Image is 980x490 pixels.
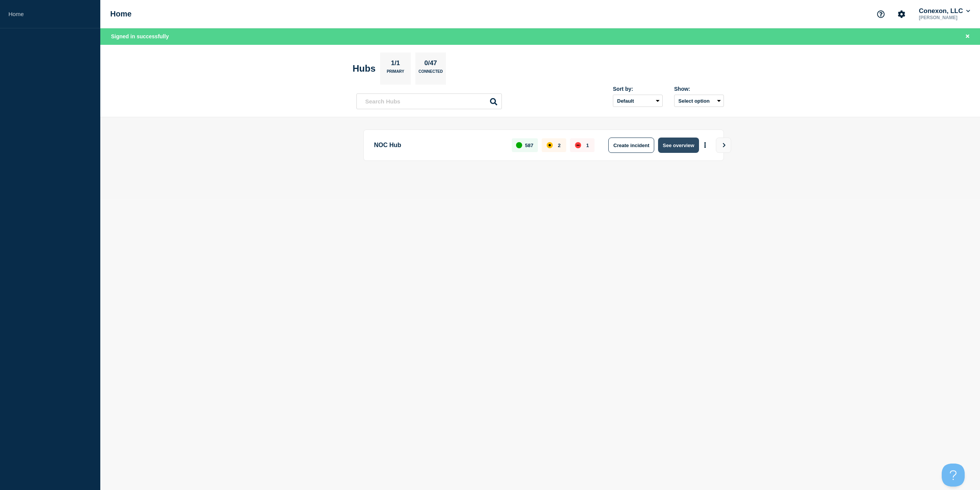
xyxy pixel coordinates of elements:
button: See overview [658,138,699,153]
button: View [716,138,731,153]
p: Connected [418,69,443,77]
button: Create incident [608,138,654,153]
p: NOC Hub [374,138,503,153]
div: down [575,142,581,148]
iframe: Help Scout Beacon - Open [942,464,965,487]
button: Close banner [963,32,972,41]
button: Select option [674,95,724,107]
select: Sort by [613,95,663,107]
div: up [516,142,522,148]
div: affected [547,142,553,148]
p: 1 [586,143,589,148]
h1: Home [110,10,132,18]
p: 1/1 [388,59,403,69]
input: Search Hubs [356,93,502,109]
div: Show: [674,86,724,92]
h2: Hubs [353,63,376,74]
div: Sort by: [613,86,663,92]
p: 2 [558,143,560,148]
p: Primary [387,69,404,77]
p: 587 [525,143,534,148]
button: More actions [700,138,710,152]
p: 0/47 [421,59,440,69]
span: Signed in successfully [111,33,169,39]
button: Conexon, LLC [917,7,972,15]
p: [PERSON_NAME] [917,15,972,20]
button: Account settings [893,6,910,22]
button: Support [873,6,889,22]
